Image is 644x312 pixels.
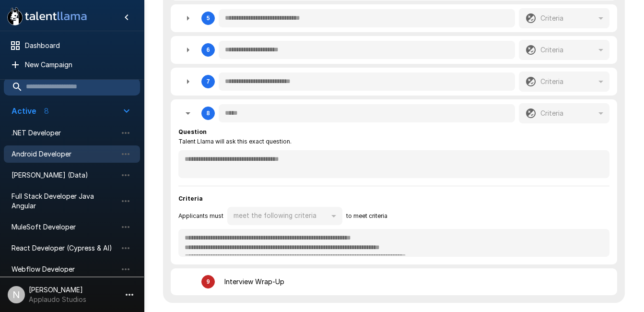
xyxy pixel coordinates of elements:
[207,110,210,117] div: 8
[207,278,210,285] div: 9
[207,47,210,53] div: 6
[540,108,563,118] p: Criteria
[207,15,210,22] div: 5
[171,4,617,32] div: 5
[178,195,203,202] b: Criteria
[224,277,284,287] p: Interview Wrap-Up
[178,137,292,146] span: Talent Llama will ask this exact question.
[171,36,617,64] div: 6
[171,68,617,96] div: 7
[540,77,563,86] p: Criteria
[227,207,342,225] div: meet the following criteria
[540,45,563,55] p: Criteria
[207,78,210,85] div: 7
[540,13,563,23] p: Criteria
[346,211,387,221] span: to meet criteria
[178,128,207,135] b: Question
[178,211,223,221] span: Applicants must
